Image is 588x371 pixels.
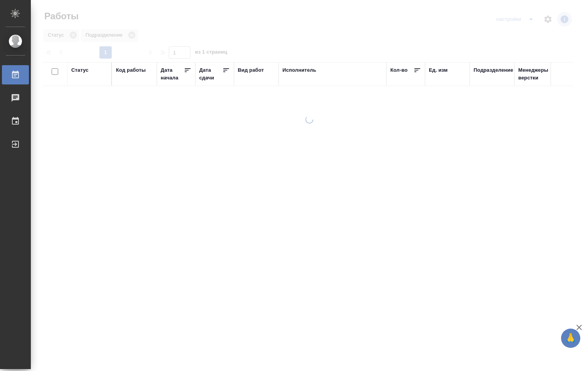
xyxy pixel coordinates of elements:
div: Кол-во [390,66,408,74]
button: 🙏 [561,329,580,348]
div: Ед. изм [429,66,448,74]
div: Исполнитель [282,66,316,74]
span: 🙏 [564,330,577,346]
div: Менеджеры верстки [518,66,555,82]
div: Подразделение [474,66,513,74]
div: Код работы [116,66,146,74]
div: Статус [71,66,89,74]
div: Дата сдачи [199,66,222,82]
div: Дата начала [161,66,184,82]
div: Вид работ [238,66,264,74]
